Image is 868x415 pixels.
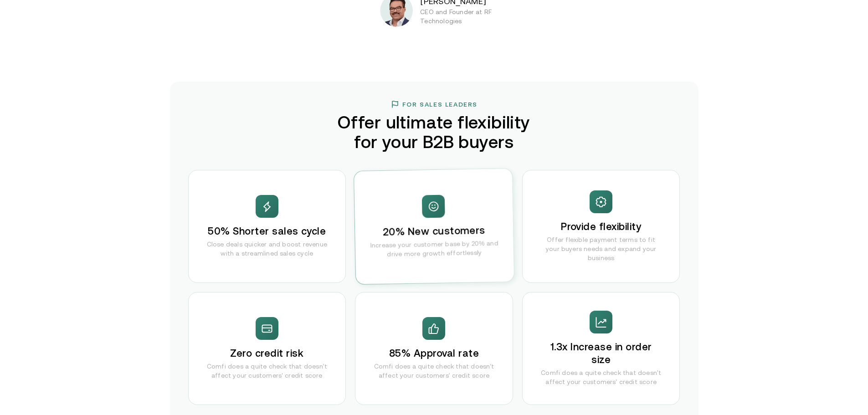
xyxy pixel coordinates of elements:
[561,220,641,233] h3: Provide flexibility
[261,200,273,213] img: spark
[541,235,662,262] p: Offer flexible payment terms to fit your buyers needs and expand your business
[541,368,662,386] p: Comfi does a quite check that doesn't affect your customers' credit score
[402,101,478,108] h3: For Sales Leaders
[595,195,607,209] img: spark
[389,347,479,360] h3: 85% Approval rate
[365,239,504,259] p: Increase your customer base by 20% and drive more growth effortlessly
[230,347,303,360] h3: Zero credit risk
[541,341,662,366] h3: 1.3x Increase in order size
[383,225,486,239] h3: 20% New customers
[390,100,400,109] img: flag
[374,362,494,380] p: Comfi does a quite check that doesn't affect your customers' credit score
[208,225,326,238] h3: 50% Shorter sales cycle
[327,113,541,152] h2: Offer ultimate flexibility for your B2B buyers
[420,7,512,26] p: CEO and Founder at RF Technologies
[261,322,273,335] img: spark
[207,362,328,380] p: Comfi does a quite check that doesn't affect your customers' credit score
[427,200,440,213] img: spark
[207,240,328,258] p: Close deals quicker and boost revenue with a streamlined sales cycle
[427,322,440,335] img: spark
[595,316,607,329] img: spark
